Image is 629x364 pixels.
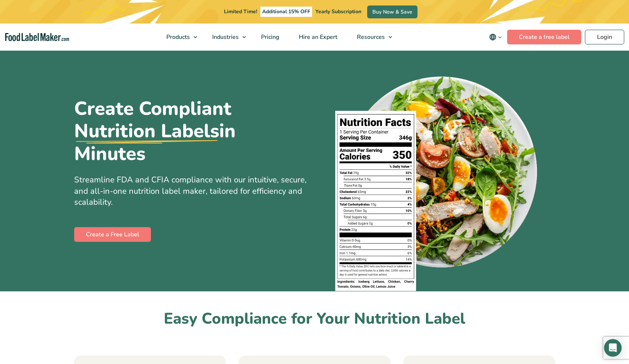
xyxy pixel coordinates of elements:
a: Resources [347,23,396,51]
a: Create a Free Label [74,227,151,242]
a: Hire an Expert [289,23,346,51]
img: A plate of food with a nutrition facts label on top of it. [335,72,540,291]
span: Streamline FDA and CFIA compliance with our intuitive, secure, and all-in-one nutrition label mak... [74,174,307,208]
span: Resources [355,33,386,41]
span: Industries [210,33,239,41]
span: Pricing [259,33,280,41]
span: Limited Time! [224,8,257,15]
div: Open Intercom Messenger [604,339,622,357]
span: Additional 15% OFF [260,7,312,17]
h1: Create Compliant in Minutes [74,98,302,165]
a: Login [585,30,624,44]
a: Pricing [252,23,288,51]
h2: Easy Compliance for Your Nutrition Label [74,309,555,329]
span: Hire an Expert [297,33,338,41]
a: Products [157,23,201,51]
span: Products [164,33,191,41]
span: Yearly Subscription [315,8,361,15]
a: Buy Now & Save [367,6,417,18]
a: Create a free label [507,30,581,44]
a: Industries [203,23,250,51]
u: Nutrition Labels [74,120,219,143]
